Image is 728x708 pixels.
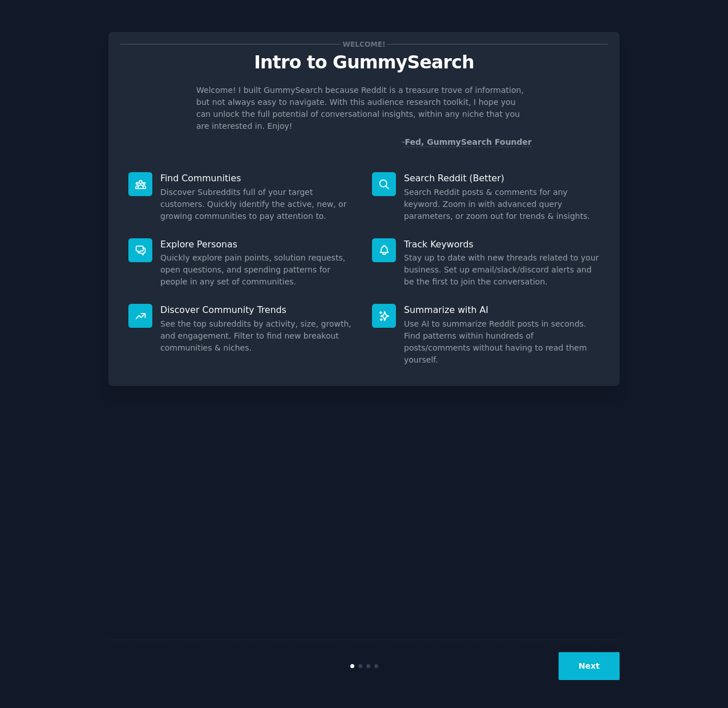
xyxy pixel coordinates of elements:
[404,252,600,288] dd: Stay up to date with new threads related to your business. Set up email/slack/discord alerts and ...
[160,238,356,250] p: Explore Personas
[404,304,600,316] p: Summarize with AI
[120,52,608,72] p: Intro to GummySearch
[404,186,600,222] dd: Search Reddit posts & comments for any keyword. Zoom in with advanced query parameters, or zoom o...
[196,84,532,132] p: Welcome! I built GummySearch because Reddit is a treasure trove of information, but not always ea...
[404,238,600,250] p: Track Keywords
[404,318,600,366] dd: Use AI to summarize Reddit posts in seconds. Find patterns within hundreds of posts/comments with...
[405,137,532,147] a: Fed, GummySearch Founder
[559,652,620,680] button: Next
[402,136,532,148] div: -
[341,38,387,50] span: Welcome!
[160,172,356,184] p: Find Communities
[404,172,600,184] p: Search Reddit (Better)
[160,186,356,222] dd: Discover Subreddits full of your target customers. Quickly identify the active, new, or growing c...
[160,318,356,354] dd: See the top subreddits by activity, size, growth, and engagement. Filter to find new breakout com...
[160,252,356,288] dd: Quickly explore pain points, solution requests, open questions, and spending patterns for people ...
[160,304,356,316] p: Discover Community Trends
